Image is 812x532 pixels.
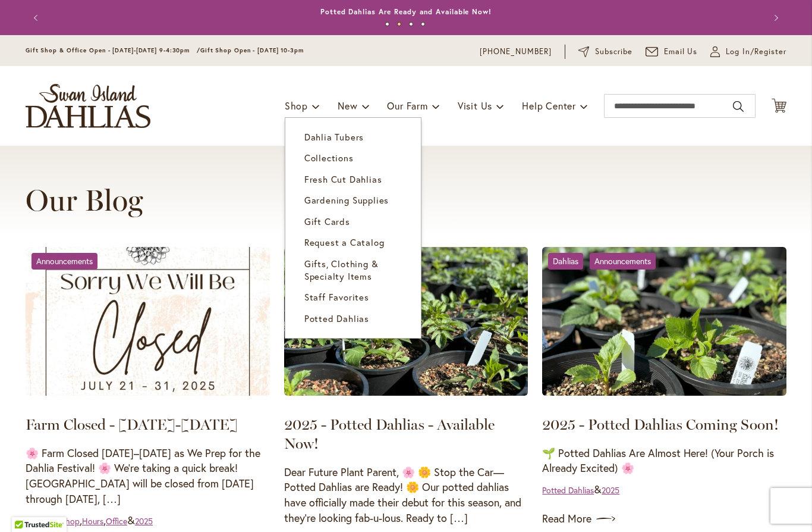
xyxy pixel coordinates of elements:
[304,258,379,282] span: Gifts, Clothing & Specialty Items
[397,22,401,26] button: 2 of 4
[285,99,308,112] span: Shop
[135,515,153,527] a: 2025
[542,247,786,400] a: 2025 - Potted Dahlias Coming Soon!
[304,152,354,164] span: Collections
[542,415,779,433] a: 2025 - Potted Dahlias Coming Soon!
[26,415,238,433] a: Farm Closed - [DATE]-[DATE]
[284,247,528,400] a: 2025 - Potted Dahlias - Available Now!
[522,99,576,112] span: Help Center
[646,46,698,58] a: Email Us
[458,99,492,112] span: Visit Us
[26,46,200,54] span: Gift Shop & Office Open - [DATE]-[DATE] 9-4:30pm /
[542,446,786,476] p: 🌱 Potted Dahlias Are Almost Here! (Your Porch is Already Excited) 🌸
[602,484,619,496] a: 2025
[409,22,413,26] button: 3 of 4
[45,515,80,527] a: Gift Shop
[26,84,150,128] a: store logo
[590,253,656,270] a: Announcements
[548,253,583,270] a: Dahlias
[26,6,49,30] button: Previous
[304,173,382,185] span: Fresh Cut Dahlias
[26,446,270,507] p: 🌸 Farm Closed [DATE]–[DATE] as We Prep for the Dahlia Festival! 🌸 We’re taking a quick break! [GE...
[284,415,495,452] a: 2025 - Potted Dahlias - Available Now!
[304,194,389,206] span: Gardening Supplies
[304,312,369,324] span: Potted Dahlias
[82,515,103,527] a: Hours
[595,46,632,58] span: Subscribe
[542,482,619,497] div: &
[285,211,421,232] a: Gift Cards
[596,509,615,528] img: arrow icon
[32,253,97,270] a: Announcements
[385,22,389,26] button: 1 of 4
[548,253,662,270] div: &
[542,484,594,496] a: Potted Dahlias
[338,99,357,112] span: New
[304,236,385,248] span: Request a Catalog
[763,6,786,30] button: Next
[26,247,270,400] a: Farm Closed - July 21-31, 2025
[26,247,270,396] img: Farm Closed - July 21-31, 2025
[284,465,528,526] p: Dear Future Plant Parent, 🌸 🌼 Stop the Car—Potted Dahlias are Ready! 🌼 Our potted dahlias have of...
[710,46,786,58] a: Log In/Register
[284,247,528,396] img: 2025 - Potted Dahlias - Available Now!
[304,131,364,143] span: Dahlia Tubers
[304,291,369,303] span: Staff Favorites
[26,513,153,528] div: , , , &
[106,515,127,527] a: Office
[421,22,425,26] button: 4 of 4
[387,99,427,112] span: Our Farm
[9,490,42,523] iframe: Launch Accessibility Center
[320,7,492,16] a: Potted Dahlias Are Ready and Available Now!
[542,509,786,528] a: Read More
[664,46,698,58] span: Email Us
[542,247,786,396] img: 2025 - Potted Dahlias Coming Soon!
[200,46,304,54] span: Gift Shop Open - [DATE] 10-3pm
[480,46,552,58] a: [PHONE_NUMBER]
[26,183,786,218] h1: Our Blog
[578,46,632,58] a: Subscribe
[726,46,786,58] span: Log In/Register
